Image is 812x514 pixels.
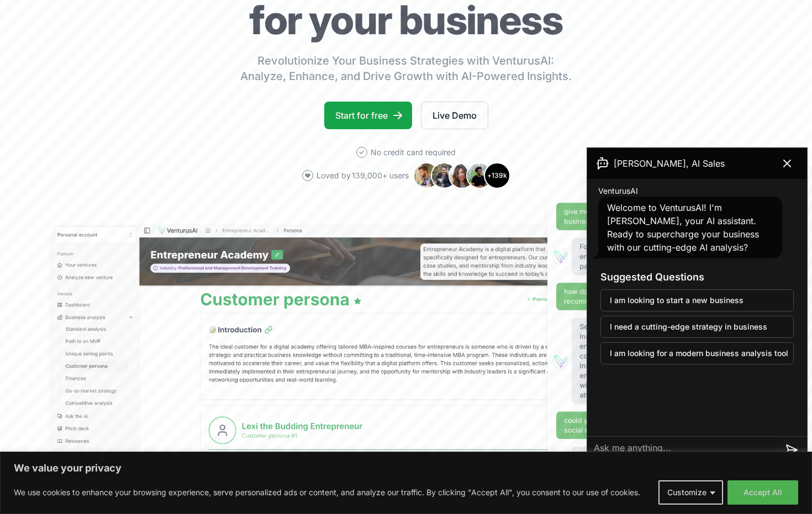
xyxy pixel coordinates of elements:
a: Live Demo [421,102,488,129]
h3: Suggested Questions [600,269,794,285]
button: I need a cutting-edge strategy in business [600,316,794,338]
img: Avatar 4 [466,162,493,189]
img: Avatar 2 [431,162,457,189]
img: Avatar 1 [413,162,440,189]
button: Customize [658,480,723,505]
button: I am looking to start a new business [600,289,794,311]
p: We value your privacy [14,462,798,475]
a: Start for free [324,102,412,129]
span: [PERSON_NAME], AI Sales [614,157,725,170]
button: Accept All [727,480,798,505]
span: Welcome to VenturusAI! I'm [PERSON_NAME], your AI assistant. Ready to supercharge your business w... [607,202,759,253]
span: VenturusAI [598,186,638,197]
button: I am looking for a modern business analysis tool [600,342,794,364]
p: We use cookies to enhance your browsing experience, serve personalized ads or content, and analyz... [14,486,640,499]
img: Avatar 3 [449,162,475,189]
